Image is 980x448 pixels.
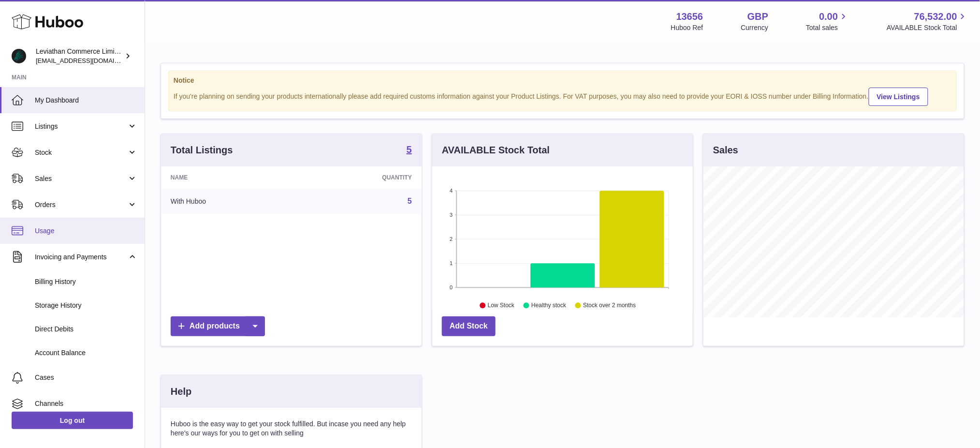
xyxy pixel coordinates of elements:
text: 4 [450,188,453,194]
span: Direct Debits [35,325,137,334]
span: Cases [35,373,137,382]
h3: Sales [713,144,738,157]
span: Invoicing and Payments [35,253,127,262]
text: 3 [450,212,453,218]
span: Storage History [35,301,137,310]
text: 2 [450,236,453,242]
span: My Dashboard [35,96,137,105]
span: Sales [35,174,127,183]
div: Leviathan Commerce Limited [36,47,123,65]
strong: GBP [747,10,768,23]
span: Channels [35,399,137,408]
img: support@pawwise.co [12,49,26,63]
h3: Total Listings [171,144,233,157]
text: Low Stock [488,302,515,309]
strong: 13656 [676,10,703,23]
span: [EMAIL_ADDRESS][DOMAIN_NAME] [36,57,142,64]
span: Orders [35,200,127,209]
text: Healthy stock [531,302,567,309]
a: 5 [407,145,412,156]
p: Huboo is the easy way to get your stock fulfilled. But incase you need any help here's our ways f... [171,419,412,438]
div: Currency [741,23,769,32]
a: Log out [12,412,133,429]
span: Total sales [806,23,849,32]
span: Account Balance [35,348,137,358]
span: Stock [35,148,127,157]
text: 1 [450,260,453,266]
strong: 5 [407,145,412,154]
span: Listings [35,122,127,131]
span: AVAILABLE Stock Total [887,23,968,32]
span: 76,532.00 [914,10,957,23]
a: 5 [408,197,412,205]
a: View Listings [869,88,928,106]
th: Name [161,166,298,189]
strong: Notice [174,76,951,85]
a: 0.00 Total sales [806,10,849,32]
div: If you're planning on sending your products internationally please add required customs informati... [174,86,951,106]
span: Billing History [35,277,137,286]
a: Add products [171,316,265,336]
a: Add Stock [442,316,496,336]
h3: Help [171,385,191,398]
h3: AVAILABLE Stock Total [442,144,550,157]
span: Usage [35,226,137,236]
th: Quantity [298,166,422,189]
a: 76,532.00 AVAILABLE Stock Total [887,10,968,32]
text: 0 [450,284,453,290]
span: 0.00 [819,10,838,23]
text: Stock over 2 months [583,302,636,309]
td: With Huboo [161,189,298,214]
div: Huboo Ref [671,23,703,32]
